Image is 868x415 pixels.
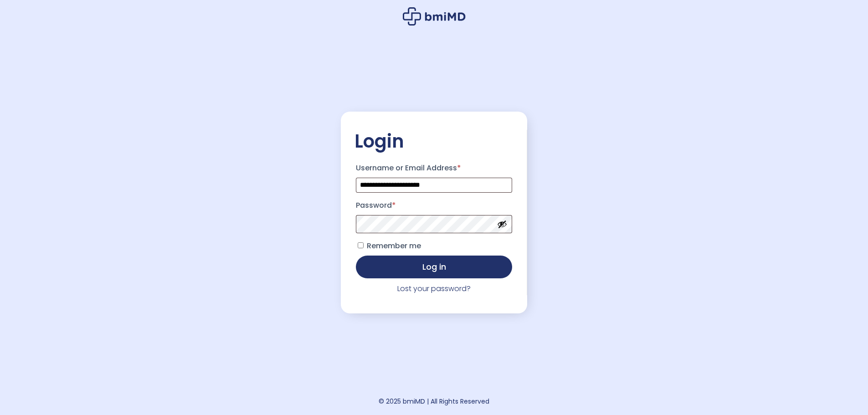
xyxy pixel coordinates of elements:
[358,242,364,248] input: Remember me
[356,256,512,278] button: Log in
[397,283,471,294] a: Lost your password?
[379,395,489,408] div: © 2025 bmiMD | All Rights Reserved
[497,219,507,229] button: Show password
[356,161,512,175] label: Username or Email Address
[367,241,421,251] span: Remember me
[354,130,514,153] h2: Login
[356,198,512,213] label: Password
